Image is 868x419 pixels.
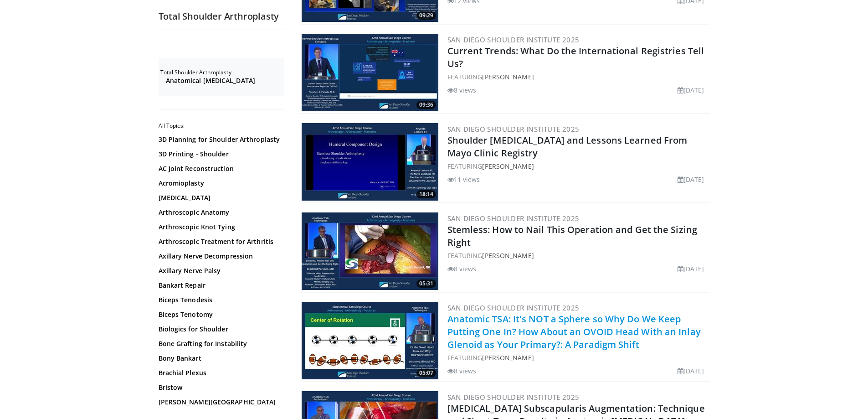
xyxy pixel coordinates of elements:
[159,193,282,202] a: [MEDICAL_DATA]
[159,281,282,290] a: Bankart Repair
[160,69,284,76] h2: Total Shoulder Arthroplasty
[447,35,580,44] a: San Diego Shoulder Institute 2025
[302,34,438,111] a: 09:36
[302,212,438,290] a: 05:31
[159,164,282,173] a: AC Joint Reconstruction
[302,123,438,201] img: 1fa433ee-3a47-47ae-a0db-f357b7ea405c.300x170_q85_crop-smart_upscale.jpg
[447,223,698,248] a: Stemless: How to Nail This Operation and Get the Sizing Right
[159,398,282,407] a: [PERSON_NAME][GEOGRAPHIC_DATA]
[447,264,477,274] li: 8 views
[416,369,436,377] span: 05:07
[447,161,708,171] div: FEATURING
[447,393,580,402] a: San Diego Shoulder Institute 2025
[447,353,708,362] div: FEATURING
[159,325,282,334] a: Biologics for Shoulder
[447,303,580,312] a: San Diego Shoulder Institute 2025
[302,302,438,379] img: 886e548a-6b51-4996-8fd2-ff912267bf5d.300x170_q85_crop-smart_upscale.jpg
[447,175,480,184] li: 11 views
[159,368,282,378] a: Brachial Plexus
[166,76,282,85] a: Anatomical [MEDICAL_DATA]
[159,310,282,319] a: Biceps Tenotomy
[302,34,438,111] img: 1e75973e-38f7-4598-90b2-724741f233eb.300x170_q85_crop-smart_upscale.jpg
[482,353,534,362] a: [PERSON_NAME]
[447,45,704,70] a: Current Trends: What Do the International Registries Tell Us?
[678,175,704,184] li: [DATE]
[159,252,282,261] a: Axillary Nerve Decompression
[678,264,704,274] li: [DATE]
[447,85,477,95] li: 8 views
[302,123,438,201] a: 18:14
[447,313,701,351] a: Anatomic TSA: It's NOT a Sphere so Why Do We Keep Putting One In? How About an OVOID Head With an...
[159,295,282,305] a: Biceps Tenodesis
[447,124,580,134] a: San Diego Shoulder Institute 2025
[302,302,438,379] a: 05:07
[159,354,282,363] a: Bony Bankart
[159,150,282,159] a: 3D Printing - Shoulder
[447,72,708,82] div: FEATURING
[159,122,284,129] h2: All Topics:
[447,134,688,159] a: Shoulder [MEDICAL_DATA] and Lessons Learned From Mayo Clinic Registry
[482,72,534,81] a: [PERSON_NAME]
[447,214,580,223] a: San Diego Shoulder Institute 2025
[159,208,282,217] a: Arthroscopic Anatomy
[678,85,704,95] li: [DATE]
[159,135,282,144] a: 3D Planning for Shoulder Arthroplasty
[416,101,436,109] span: 09:36
[416,11,436,20] span: 09:29
[159,179,282,188] a: Acromioplasty
[302,212,438,290] img: 5f6dd453-bf3e-4438-9492-4acd00a8472a.300x170_q85_crop-smart_upscale.jpg
[159,266,282,275] a: Axillary Nerve Palsy
[482,162,534,171] a: [PERSON_NAME]
[416,190,436,198] span: 18:14
[159,237,282,246] a: Arthroscopic Treatment for Arthritis
[447,251,708,260] div: FEATURING
[678,366,704,376] li: [DATE]
[159,339,282,348] a: Bone Grafting for Instability
[159,222,282,232] a: Arthroscopic Knot Tying
[482,251,534,260] a: [PERSON_NAME]
[447,366,477,376] li: 8 views
[159,383,282,392] a: Bristow
[159,10,286,22] h2: Total Shoulder Arthroplasty
[416,279,436,288] span: 05:31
